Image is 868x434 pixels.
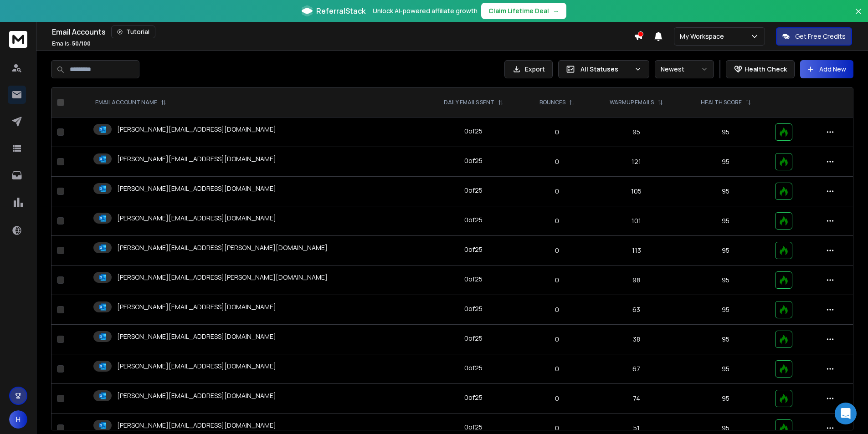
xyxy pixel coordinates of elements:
td: 95 [591,117,682,147]
td: 105 [591,177,682,206]
div: 0 of 25 [464,245,483,254]
div: 0 of 25 [464,156,483,165]
p: 0 [529,157,585,166]
span: ReferralStack [316,5,365,16]
button: Claim Lifetime Deal→ [481,3,566,19]
td: 95 [682,266,770,295]
p: 0 [529,187,585,196]
div: 0 of 25 [464,393,483,402]
p: Emails : [52,40,91,47]
td: 95 [682,384,770,414]
div: 0 of 25 [464,186,483,195]
td: 67 [591,354,682,384]
p: 0 [529,276,585,285]
p: 0 [529,216,585,225]
p: [PERSON_NAME][EMAIL_ADDRESS][DOMAIN_NAME] [117,362,276,371]
td: 98 [591,266,682,295]
button: Close banner [853,5,864,27]
td: 63 [591,295,682,325]
div: Open Intercom Messenger [835,403,857,424]
p: [PERSON_NAME][EMAIL_ADDRESS][PERSON_NAME][DOMAIN_NAME] [117,273,328,282]
td: 121 [591,147,682,177]
td: 101 [591,206,682,236]
p: [PERSON_NAME][EMAIL_ADDRESS][DOMAIN_NAME] [117,421,276,430]
p: 0 [529,364,585,373]
p: Health Check [745,65,787,74]
td: 95 [682,236,770,266]
button: Health Check [726,60,795,78]
td: 95 [682,117,770,147]
p: [PERSON_NAME][EMAIL_ADDRESS][DOMAIN_NAME] [117,214,276,223]
p: All Statuses [580,65,631,74]
div: 0 of 25 [464,215,483,225]
p: My Workspace [680,32,728,41]
td: 95 [682,147,770,177]
button: Export [504,60,553,78]
td: 113 [591,236,682,266]
p: [PERSON_NAME][EMAIL_ADDRESS][DOMAIN_NAME] [117,184,276,193]
button: H [9,410,27,429]
td: 95 [682,177,770,206]
p: 0 [529,246,585,255]
p: [PERSON_NAME][EMAIL_ADDRESS][PERSON_NAME][DOMAIN_NAME] [117,243,328,252]
td: 38 [591,325,682,354]
p: 0 [529,424,585,433]
td: 95 [682,295,770,325]
div: 0 of 25 [464,334,483,343]
p: WARMUP EMAILS [610,99,654,106]
p: [PERSON_NAME][EMAIL_ADDRESS][DOMAIN_NAME] [117,391,276,400]
div: 0 of 25 [464,363,483,373]
p: [PERSON_NAME][EMAIL_ADDRESS][DOMAIN_NAME] [117,125,276,134]
td: 95 [682,206,770,236]
p: BOUNCES [539,99,565,106]
div: 0 of 25 [464,423,483,432]
p: DAILY EMAILS SENT [444,99,494,106]
p: HEALTH SCORE [701,99,742,106]
p: Get Free Credits [795,32,846,41]
p: [PERSON_NAME][EMAIL_ADDRESS][DOMAIN_NAME] [117,302,276,311]
span: → [553,6,559,15]
td: 74 [591,384,682,414]
p: [PERSON_NAME][EMAIL_ADDRESS][DOMAIN_NAME] [117,154,276,163]
td: 95 [682,325,770,354]
button: Newest [655,60,714,78]
div: 0 of 25 [464,127,483,136]
p: 0 [529,394,585,403]
div: EMAIL ACCOUNT NAME [95,99,166,106]
button: Add New [800,60,853,78]
button: Tutorial [111,26,155,38]
div: 0 of 25 [464,304,483,313]
p: 0 [529,128,585,137]
p: 0 [529,305,585,314]
td: 95 [682,354,770,384]
p: 0 [529,335,585,344]
p: Unlock AI-powered affiliate growth [373,6,478,15]
button: Get Free Credits [776,27,852,46]
span: 50 / 100 [72,40,91,47]
div: 0 of 25 [464,275,483,284]
div: Email Accounts [52,26,634,38]
p: [PERSON_NAME][EMAIL_ADDRESS][DOMAIN_NAME] [117,332,276,341]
